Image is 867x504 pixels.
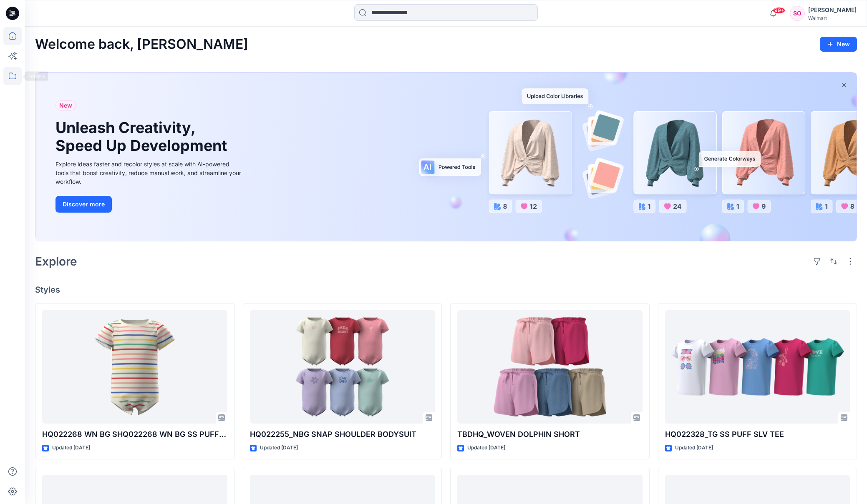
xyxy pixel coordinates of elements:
[467,444,505,452] p: Updated [DATE]
[42,310,227,424] a: HQ022268 WN BG SHQ022268 WN BG SS PUFF SLEEVE BODYSUITS PUFF SLEEVE BODYSUIT
[55,196,243,213] a: Discover more
[820,37,857,52] button: New
[52,444,90,452] p: Updated [DATE]
[665,310,850,424] a: HQ022328_TG SS PUFF SLV TEE
[42,429,227,440] p: HQ022268 WN BG SHQ022268 WN BG SS PUFF SLEEVE BODYSUITS PUFF SLEEVE BODYSUIT
[250,429,435,440] p: HQ022255_NBG SNAP SHOULDER BODYSUIT
[260,444,298,452] p: Updated [DATE]
[808,5,857,15] div: [PERSON_NAME]
[35,285,857,295] h4: Styles
[55,196,112,213] button: Discover more
[675,444,713,452] p: Updated [DATE]
[59,100,72,110] span: New
[250,310,435,424] a: HQ022255_NBG SNAP SHOULDER BODYSUIT
[665,429,850,440] p: HQ022328_TG SS PUFF SLV TEE
[55,160,243,186] div: Explore ideas faster and recolor styles at scale with AI-powered tools that boost creativity, red...
[35,255,77,268] h2: Explore
[55,119,231,155] h1: Unleash Creativity, Speed Up Development
[457,429,643,440] p: TBDHQ_WOVEN DOLPHIN SHORT
[35,37,248,52] h2: Welcome back, [PERSON_NAME]
[457,310,643,424] a: TBDHQ_WOVEN DOLPHIN SHORT
[808,15,857,21] div: Walmart
[773,7,785,14] span: 99+
[790,6,805,21] div: SO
